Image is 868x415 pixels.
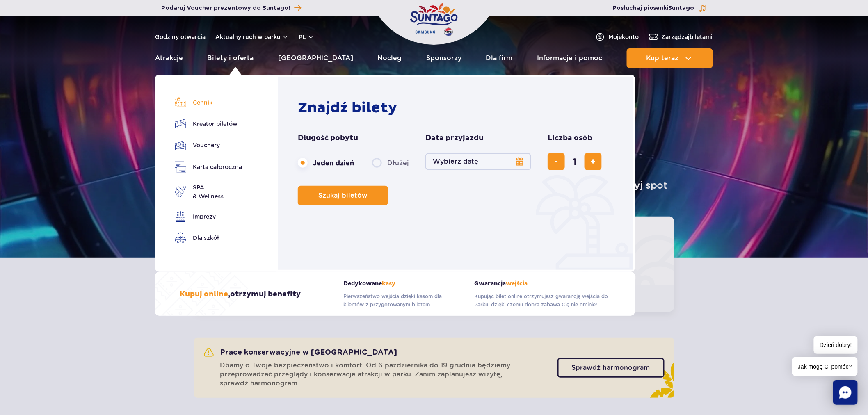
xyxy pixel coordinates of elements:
[155,48,183,68] a: Atrakcje
[425,153,531,170] button: Wybierz datę
[155,33,206,41] a: Godziny otwarcia
[299,33,314,41] button: pl
[425,133,484,143] span: Data przyjazdu
[372,154,409,171] label: Dłużej
[486,48,513,68] a: Dla firm
[565,152,585,171] input: liczba biletów
[175,161,242,173] a: Karta całoroczna
[298,133,617,205] form: Planowanie wizyty w Park of Poland
[175,232,242,244] a: Dla szkół
[585,153,602,170] button: dodaj bilet
[278,48,353,68] a: [GEOGRAPHIC_DATA]
[792,357,858,376] span: Jak mogę Ci pomóc?
[506,280,528,287] span: wejścia
[649,32,713,42] a: Zarządzajbiletami
[426,48,461,68] a: Sponsorzy
[833,380,858,405] div: Chat
[208,48,254,68] a: Bilety i oferta
[193,183,224,201] span: SPA & Wellness
[175,97,242,108] a: Cennik
[215,34,289,40] button: Aktualny ruch w parku
[298,186,388,205] button: Szukaj biletów
[180,290,228,299] span: Kupuj online
[474,292,610,309] p: Kupując bilet online otrzymujesz gwarancję wejścia do Parku, dzięki czemu dobra zabawa Cię nie om...
[175,139,242,151] a: Vouchery
[298,99,617,117] h2: Znajdź bilety
[608,33,639,41] span: Moje konto
[175,211,242,222] a: Imprezy
[318,192,368,199] span: Szukaj biletów
[378,48,402,68] a: Nocleg
[537,48,602,68] a: Informacje i pomoc
[175,118,242,130] a: Kreator biletów
[814,336,858,354] span: Dzień dobry!
[662,33,713,41] span: Zarządzaj biletami
[298,133,358,143] span: Długość pobytu
[595,32,639,42] a: Mojekonto
[382,280,395,287] span: kasy
[175,183,242,201] a: SPA& Wellness
[343,280,462,287] strong: Dedykowane
[180,290,301,299] h3: , otrzymuj benefity
[474,280,610,287] strong: Gwarancja
[298,154,354,171] label: Jeden dzień
[548,153,565,170] button: usuń bilet
[646,55,678,62] span: Kup teraz
[627,48,713,68] button: Kup teraz
[343,292,462,309] p: Pierwszeństwo wejścia dzięki kasom dla klientów z przygotowanym biletem.
[548,133,592,143] span: Liczba osób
